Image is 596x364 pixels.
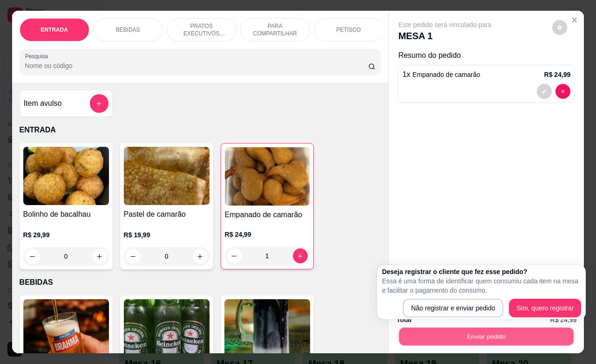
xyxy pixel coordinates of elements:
button: increase-product-quantity [293,248,308,263]
h4: Item avulso [24,98,62,109]
span: Empanado de camarão [413,71,481,78]
p: PETISCO [336,26,361,34]
p: R$ 19,99 [124,230,210,240]
p: R$ 29,99 [23,230,109,240]
button: add-separate-item [90,94,108,113]
button: decrease-product-quantity [552,20,567,35]
p: Essa é uma forma de identificar quem consumiu cada item na mesa e facilitar o pagamento do consumo. [382,276,581,295]
strong: Total [396,316,411,323]
label: Pesquisa [25,52,51,60]
p: PARA COMPARTILHAR [248,22,302,37]
p: 1 x [402,69,480,80]
button: decrease-product-quantity [126,249,141,264]
p: R$ 24,99 [225,230,310,239]
p: PRATOS EXECUTIVOS (INDIVIDUAIS) [175,22,229,37]
img: product-image [23,147,109,205]
button: decrease-product-quantity [555,84,570,99]
p: BEBIDAS [20,277,381,288]
p: ENTRADA [20,124,381,136]
input: Pesquisa [25,61,368,70]
p: ENTRADA [41,26,68,34]
img: product-image [23,299,109,357]
h2: Deseja registrar o cliente que fez esse pedido? [382,267,581,276]
p: MESA 1 [398,29,491,42]
span: R$ 24,99 [550,315,577,325]
h4: Bolinho de bacalhau [23,209,109,220]
p: Resumo do pedido [398,50,575,61]
button: Não registrar e enviar pedido [403,299,504,317]
img: product-image [225,147,310,206]
p: R$ 24,99 [544,70,571,79]
p: Este pedido será vinculado para [398,20,491,29]
button: increase-product-quantity [193,249,208,264]
button: decrease-product-quantity [25,249,40,264]
img: product-image [124,147,210,205]
button: Enviar pedido [399,327,574,345]
button: decrease-product-quantity [227,248,242,263]
h4: Pastel de camarão [124,209,210,220]
img: product-image [124,299,210,357]
h4: Empanado de camarão [225,209,310,220]
button: decrease-product-quantity [537,84,552,99]
button: Sim, quero registrar [509,299,581,317]
button: increase-product-quantity [92,249,107,264]
button: Close [567,13,582,27]
img: product-image [224,299,310,357]
p: BEBIDAS [116,26,140,34]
